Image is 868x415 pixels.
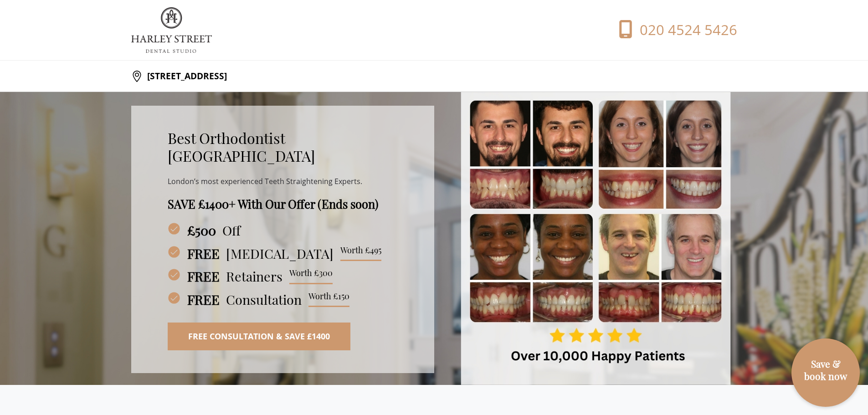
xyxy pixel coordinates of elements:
span: Worth £300 [289,268,333,284]
span: Worth £150 [308,292,349,307]
h2: Best Orthodontist [GEOGRAPHIC_DATA] [168,129,398,165]
h4: SAVE £1400+ With Our Offer (Ends soon) [168,197,398,211]
a: Save & book now [796,358,855,397]
h3: Off [168,222,398,238]
strong: FREE [187,268,220,284]
a: Free Consultation & Save £1400 [168,323,350,350]
strong: FREE [187,292,220,307]
strong: £500 [187,222,216,238]
h3: [MEDICAL_DATA] [168,246,398,261]
p: London’s most experienced Teeth Straightening Experts. [168,174,398,190]
p: [STREET_ADDRESS] [143,67,227,85]
img: logo.png [131,7,212,53]
h3: Consultation [168,292,398,307]
span: Worth £495 [340,246,381,261]
a: 020 4524 5426 [592,20,737,40]
strong: FREE [187,246,220,261]
h3: Retainers [168,268,398,284]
